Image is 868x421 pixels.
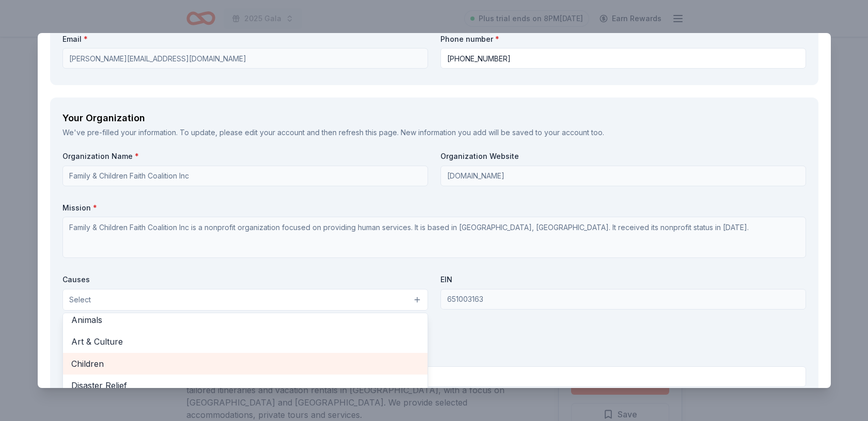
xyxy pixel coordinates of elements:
span: Art & Culture [71,335,419,348]
button: Select [62,289,428,311]
span: Select [69,294,91,306]
span: Disaster Relief [71,379,419,392]
span: Children [71,357,419,370]
span: Animals [71,313,419,327]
